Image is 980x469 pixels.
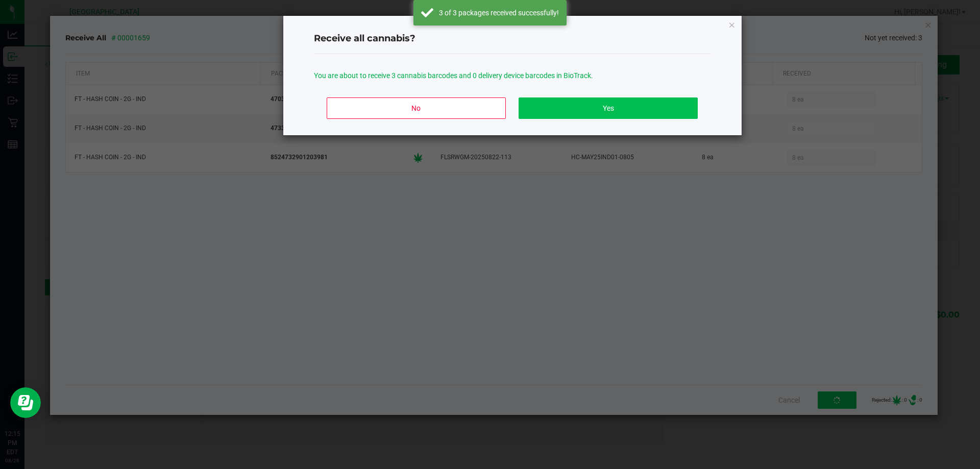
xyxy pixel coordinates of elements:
p: You are about to receive 3 cannabis barcodes and 0 delivery device barcodes in BioTrack. [314,70,711,81]
h4: Receive all cannabis? [314,32,711,45]
iframe: Resource center [10,387,41,418]
button: Yes [519,97,697,119]
button: Close [728,18,736,31]
div: 3 of 3 packages received successfully! [439,8,559,18]
button: No [327,97,505,119]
